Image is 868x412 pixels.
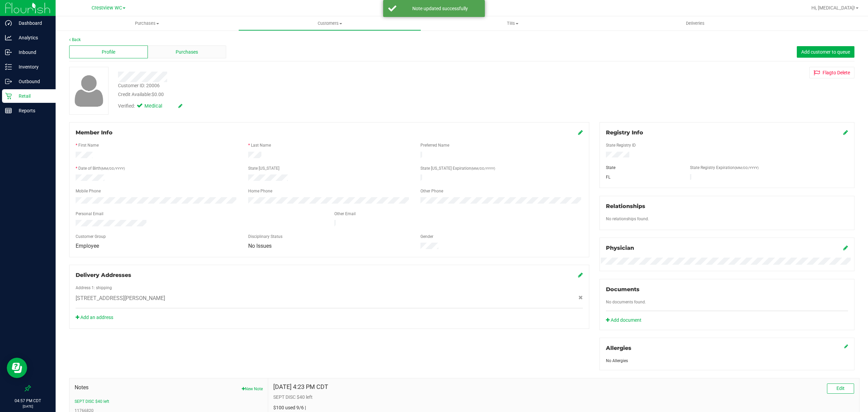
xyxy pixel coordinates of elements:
span: Purchases [56,20,238,26]
p: Analytics [12,34,53,42]
span: Employee [76,243,99,249]
span: Medical [144,102,172,110]
p: Dashboard [12,19,53,27]
label: State Registry Expiration [690,165,758,171]
div: Customer ID: 20006 [118,82,160,89]
a: Back [69,37,81,42]
label: Other Email [334,211,356,217]
p: Inbound [12,48,53,56]
span: Add customer to queue [801,49,850,55]
a: Customers [238,16,421,31]
span: No documents found. [606,300,646,304]
span: Notes [75,383,263,392]
label: Date of Birth [78,165,125,171]
inline-svg: Inbound [5,49,12,56]
span: (MM/DD/YYYY) [735,166,758,170]
a: Deliveries [604,16,787,31]
iframe: Resource center [7,358,27,378]
label: Gender [420,233,433,240]
p: Inventory [12,63,53,71]
p: [DATE] [3,404,53,409]
label: Home Phone [248,188,272,194]
label: Personal Email [76,211,103,217]
p: 04:57 PM CDT [3,398,53,404]
label: Pin the sidebar to full width on large screens [24,385,31,392]
label: Address 1: shipping [76,285,112,291]
inline-svg: Retail [5,93,12,99]
label: State [US_STATE] [248,165,279,171]
label: Other Phone [420,188,443,194]
inline-svg: Analytics [5,34,12,41]
div: FL [601,174,685,180]
span: Documents [606,286,639,293]
inline-svg: Reports [5,107,12,114]
a: Tills [421,16,604,31]
label: State [US_STATE] Expiration [420,165,495,171]
inline-svg: Inventory [5,63,12,70]
button: Edit [827,383,854,394]
a: Add an address [76,315,113,320]
span: Member Info [76,129,113,136]
span: Registry Info [606,129,643,136]
p: SEPT DISC $40 left [273,394,854,401]
span: Edit [836,386,845,391]
inline-svg: Dashboard [5,20,12,26]
span: Physician [606,245,634,251]
span: Purchases [176,49,198,56]
button: SEPT DISC $40 left [75,398,109,405]
inline-svg: Outbound [5,78,12,85]
button: Add customer to queue [797,46,854,58]
span: (MM/DD/YYYY) [101,167,125,170]
label: Preferred Name [420,142,449,148]
label: Last Name [251,142,271,148]
p: Reports [12,107,53,115]
span: Hi, [MEDICAL_DATA]! [811,5,855,11]
p: Outbound [12,77,53,86]
label: State Registry ID [606,142,636,148]
h4: [DATE] 4:23 PM CDT [273,383,328,390]
span: Tills [421,20,604,26]
img: user-icon.png [71,73,107,108]
div: State [601,165,685,171]
label: Disciplinary Status [248,233,282,240]
div: No Allergies [606,358,848,364]
div: Verified: [118,102,182,110]
div: Credit Available: [118,91,506,98]
button: Flagto Delete [809,67,854,78]
label: First Name [78,142,99,148]
span: Customers [239,20,421,26]
span: Allergies [606,345,631,351]
span: $0.00 [152,92,164,97]
span: Deliveries [677,20,714,26]
label: No relationships found. [606,216,649,222]
div: Note updated successfully [400,5,480,12]
span: [STREET_ADDRESS][PERSON_NAME] [76,294,165,302]
span: Crestview WC [92,5,122,11]
p: Retail [12,92,53,100]
span: Profile [102,49,115,56]
a: Purchases [56,16,238,31]
label: Mobile Phone [76,188,101,194]
span: (MM/DD/YYYY) [471,167,495,170]
button: New Note [242,386,263,392]
span: No Issues [248,243,272,249]
span: Delivery Addresses [76,272,131,278]
span: Relationships [606,203,645,209]
a: Add document [606,317,645,324]
label: Customer Group [76,233,106,240]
